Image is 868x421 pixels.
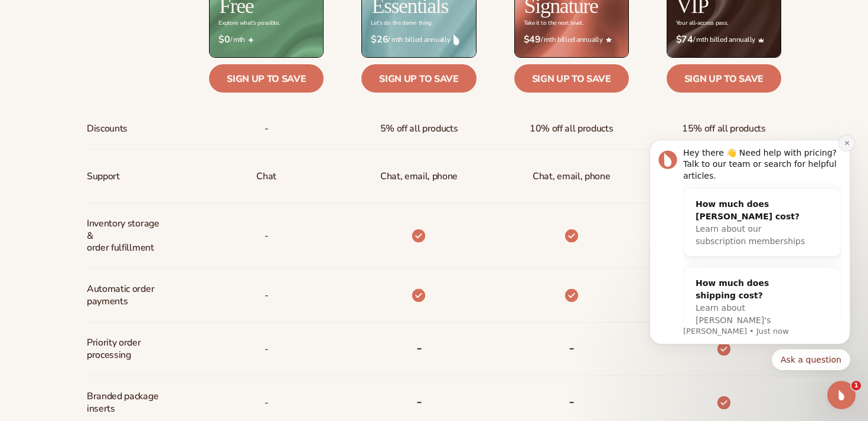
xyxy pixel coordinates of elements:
[676,20,728,27] div: Your all-access pass.
[371,34,388,45] strong: $26
[530,118,614,140] span: 10% off all products
[218,34,230,45] strong: $0
[827,381,856,409] iframe: Intercom live chat
[361,64,476,93] a: Sign up to save
[453,34,459,45] img: drop.png
[87,213,165,259] span: Inventory storage & order fulfillment
[371,34,466,45] span: / mth billed annually
[667,64,781,93] a: Sign up to save
[256,166,276,188] p: Chat
[218,34,314,45] span: / mth
[265,225,269,247] p: -
[676,34,693,45] strong: $74
[632,130,868,377] iframe: Intercom notifications message
[87,118,128,140] span: Discounts
[606,37,612,42] img: Star_6.png
[416,392,422,411] b: -
[265,118,269,140] span: -
[380,118,458,140] span: 5% off all products
[524,20,583,27] div: Take it to the next level.
[676,34,772,45] span: / mth billed annually
[533,166,610,188] span: Chat, email, phone
[218,20,279,27] div: Explore what's possible.
[87,166,120,188] span: Support
[758,37,764,43] img: Crown_2d87c031-1b5a-4345-8312-a4356ddcde98.png
[851,381,861,390] span: 1
[209,64,324,93] a: Sign up to save
[248,37,254,43] img: Free_Icon_bb6e7c7e-73f8-44bd-8ed0-223ea0fc522e.png
[87,386,165,420] span: Branded package inserts
[682,118,766,140] span: 15% off all products
[265,338,269,360] span: -
[380,166,458,188] p: Chat, email, phone
[87,332,165,366] span: Priority order processing
[569,392,575,411] b: -
[371,20,432,27] div: Let’s do the damn thing.
[87,278,165,313] span: Automatic order payments
[265,285,269,307] span: -
[569,338,575,357] b: -
[416,338,422,357] b: -
[524,34,541,45] strong: $49
[514,64,629,93] a: Sign up to save
[265,392,269,414] span: -
[524,34,619,45] span: / mth billed annually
